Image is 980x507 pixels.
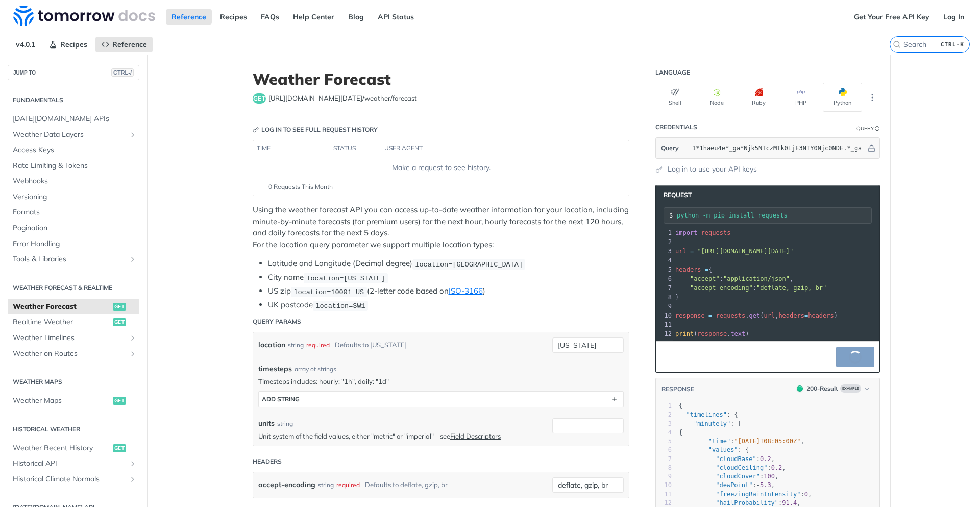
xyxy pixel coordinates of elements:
h1: Weather Forecast [253,70,629,88]
span: : , [679,473,778,480]
span: "timelines" [686,411,726,418]
span: . ( , ) [675,312,838,319]
span: Realtime Weather [13,317,110,327]
div: 10 [656,481,672,490]
span: = [708,312,712,319]
span: 100 [764,473,775,480]
button: Node [697,83,737,112]
h2: Weather Forecast & realtime [8,283,139,293]
span: location=[US_STATE] [306,274,385,282]
span: get [749,312,761,319]
a: Weather Recent Historyget [8,441,139,456]
span: requests [716,312,746,319]
span: "accept-encoding" [690,284,753,292]
a: Log In [938,9,970,25]
span: "cloudCeiling" [716,464,767,471]
a: [DATE][DOMAIN_NAME] APIs [8,111,139,127]
label: location [258,337,285,352]
div: 9 [656,472,672,481]
button: RESPONSE [661,384,695,394]
a: Recipes [43,37,93,52]
span: Weather Recent History [13,443,110,453]
a: Weather on RoutesShow subpages for Weather on Routes [8,346,139,361]
button: Show subpages for Weather Timelines [129,334,137,342]
span: ( . ) [675,330,749,337]
button: Show subpages for Weather on Routes [129,350,137,358]
a: Get Your Free API Key [848,9,935,25]
a: Access Keys [8,142,139,158]
span: Weather on Routes [13,349,126,359]
div: 1 [656,402,672,411]
button: Python [823,83,862,112]
div: Query Params [253,317,301,326]
span: 0.2 [771,464,782,471]
p: Timesteps includes: hourly: "1h", daily: "1d" [258,377,624,386]
div: Credentials [655,123,697,132]
label: accept-encoding [258,477,315,492]
a: Historical Climate NormalsShow subpages for Historical Climate Normals [8,472,139,487]
button: Copy to clipboard [661,349,675,365]
div: 12 [656,329,673,339]
button: Hide [866,143,877,153]
a: Field Descriptors [450,432,501,440]
button: Show subpages for Tools & Libraries [129,255,137,263]
button: 200200-ResultExample [792,383,874,394]
span: : , [679,491,812,498]
li: City name [268,272,629,283]
span: "dewPoint" [716,481,752,489]
span: 0 Requests This Month [268,182,333,191]
span: 91.4 [782,499,797,506]
button: ADD string [259,392,623,407]
span: "cloudCover" [716,473,760,480]
button: Show subpages for Historical Climate Normals [129,475,137,484]
span: Query [661,143,679,153]
span: get [253,93,266,104]
button: JUMP TOCTRL-/ [8,65,139,80]
span: : , [679,455,775,463]
div: ADD string [262,395,300,403]
span: { [679,402,682,409]
a: Weather TimelinesShow subpages for Weather Timelines [8,330,139,346]
div: 8 [656,293,673,302]
h2: Weather Maps [8,377,139,387]
span: "time" [708,438,730,445]
span: : { [679,446,749,453]
span: get [113,303,126,311]
p: Using the weather forecast API you can access up-to-date weather information for your location, i... [253,204,629,250]
span: Webhooks [13,176,137,186]
button: PHP [781,83,820,112]
span: https://api.tomorrow.io/v4/weather/forecast [268,93,417,104]
div: Headers [253,457,282,466]
div: 11 [656,320,673,329]
span: import [675,229,697,236]
div: string [288,337,304,352]
span: Weather Timelines [13,333,126,343]
a: Weather Mapsget [8,393,139,408]
span: : , [679,464,786,471]
div: QueryInformation [856,125,880,132]
button: Ruby [739,83,778,112]
div: 3 [656,247,673,256]
a: Recipes [214,9,253,25]
a: Formats [8,205,139,220]
span: "freezingRainIntensity" [716,491,800,498]
span: "application/json" [723,275,790,282]
a: Blog [342,9,370,25]
a: Versioning [8,189,139,205]
div: required [336,477,360,492]
div: string [277,419,293,428]
span: 0.2 [760,455,771,463]
span: Historical API [13,458,126,469]
span: headers [808,312,834,319]
span: location=10001 US [293,288,364,296]
a: Error Handling [8,236,139,252]
div: Query [856,125,874,132]
div: 3 [656,420,672,428]
a: Help Center [287,9,340,25]
span: = [690,248,694,255]
span: Formats [13,207,137,218]
a: ISO-3166 [449,286,483,296]
span: Versioning [13,192,137,202]
button: Show subpages for Historical API [129,460,137,468]
span: 200 [797,385,803,392]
